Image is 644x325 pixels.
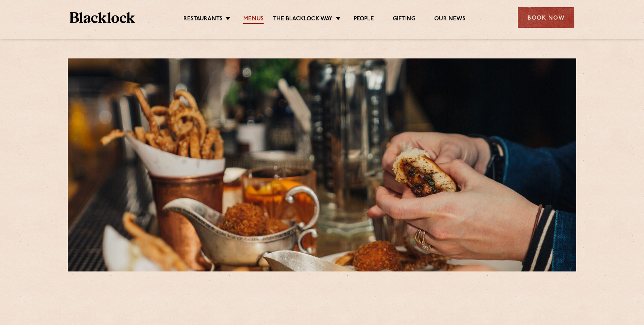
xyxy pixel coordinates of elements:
a: Restaurants [183,15,223,24]
div: Book Now [518,7,574,28]
a: Gifting [393,15,415,24]
img: BL_Textured_Logo-footer-cropped.svg [70,12,135,23]
a: People [354,15,374,24]
a: Our News [434,15,465,24]
a: The Blacklock Way [273,15,333,24]
a: Menus [243,15,264,24]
